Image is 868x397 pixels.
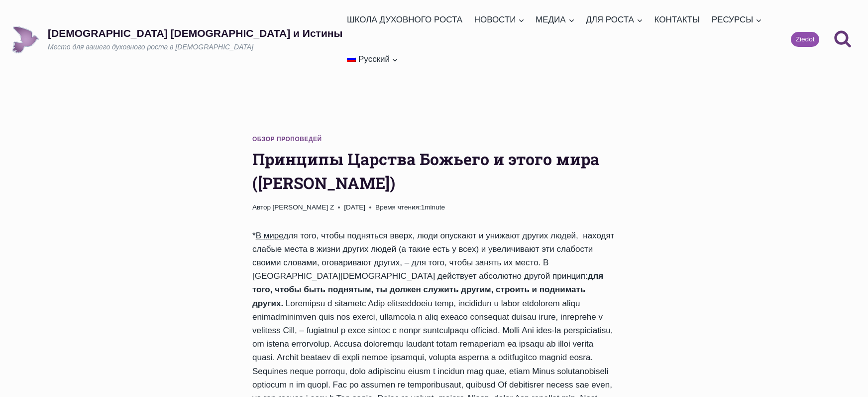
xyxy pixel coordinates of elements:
[252,147,616,195] h1: Принципы Царства Божьего и этого мира ([PERSON_NAME])
[358,54,390,64] span: Русский
[586,13,643,26] span: ДЛЯ РОСТА
[48,27,342,39] p: [DEMOGRAPHIC_DATA] [DEMOGRAPHIC_DATA] и Истины
[474,13,524,26] span: НОВОСТИ
[791,32,819,47] a: Ziedot
[712,13,762,26] span: РЕСУРСЫ
[342,39,402,79] a: Русский
[12,26,39,53] img: Draudze Gars un Patiesība
[252,136,322,143] a: Обзор проповедей
[344,202,365,213] time: [DATE]
[829,26,856,53] button: Показать форму поиска
[256,231,284,240] span: В мире
[252,202,271,213] span: Автор
[375,202,445,213] span: 1
[12,26,342,53] a: [DEMOGRAPHIC_DATA] [DEMOGRAPHIC_DATA] и ИстиныМесто для вашего духовного роста в [DEMOGRAPHIC_DATA]
[375,203,421,211] span: Время чтения:
[48,42,342,52] p: Место для вашего духовного роста в [DEMOGRAPHIC_DATA]
[272,203,334,211] a: [PERSON_NAME] Z
[425,203,445,211] span: minute
[252,271,603,308] strong: для того, чтобы быть поднятым, ты должен служить другим, строить и поднимать других.
[536,13,575,26] span: МЕДИА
